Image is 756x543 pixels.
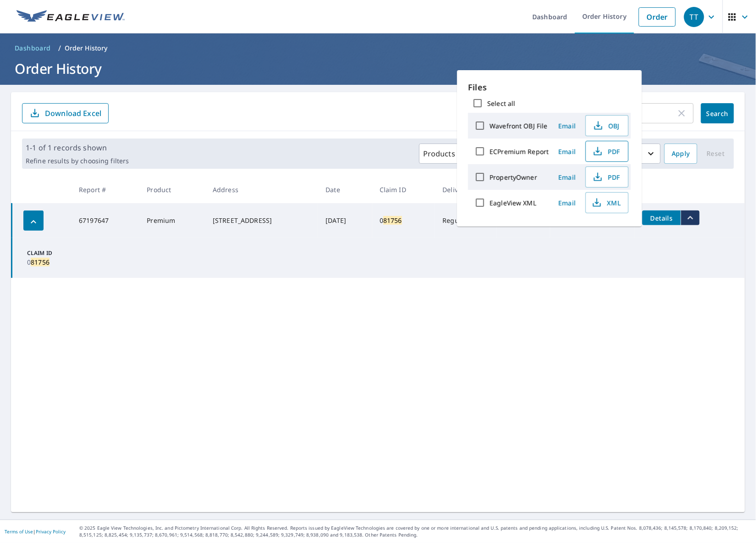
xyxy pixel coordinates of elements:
button: Email [552,170,582,184]
span: Search [708,109,727,118]
span: PDF [591,172,621,183]
li: / [58,43,61,54]
td: Premium [139,203,205,238]
label: EagleView XML [490,199,536,207]
th: Claim ID [372,176,436,203]
th: Date [318,176,372,203]
a: Privacy Policy [36,528,66,535]
th: Report # [72,176,139,203]
a: Terms of Use [5,528,33,535]
p: 0 [27,257,82,267]
div: [STREET_ADDRESS] [213,216,311,225]
a: Order [639,7,676,27]
td: 67197647 [72,203,139,238]
label: Wavefront OBJ File [490,122,547,130]
h1: Order History [11,59,745,78]
button: Search [701,103,734,123]
button: Products [419,144,472,164]
span: Email [556,147,578,156]
span: Email [556,199,578,207]
span: Email [556,173,578,182]
button: Download Excel [22,103,109,123]
p: Files [468,81,631,94]
p: Refine results by choosing filters [26,157,129,165]
img: EV Logo [17,10,125,24]
button: XML [585,192,629,213]
p: | [5,529,66,534]
p: Order History [65,44,108,53]
p: Claim ID [27,249,82,257]
td: 0 [372,203,436,238]
span: PDF [591,146,621,157]
label: Select all [487,99,515,108]
td: Regular [435,203,496,238]
button: detailsBtn-67197647 [642,211,681,225]
th: Address [205,176,318,203]
span: Dashboard [15,44,51,53]
button: Email [552,119,582,133]
td: [DATE] [318,203,372,238]
mark: 81756 [31,258,50,266]
nav: breadcrumb [11,41,745,55]
p: Products [423,148,455,159]
span: OBJ [591,120,621,131]
p: © 2025 Eagle View Technologies, Inc. and Pictometry International Corp. All Rights Reserved. Repo... [79,525,751,538]
a: Dashboard [11,41,55,55]
button: Email [552,144,582,159]
div: TT [684,7,704,27]
span: XML [591,197,621,208]
button: PDF [585,141,629,162]
span: Email [556,122,578,130]
span: Details [648,214,675,222]
mark: 81756 [383,216,402,225]
button: OBJ [585,115,629,136]
p: 1-1 of 1 records shown [26,142,129,153]
th: Product [139,176,205,203]
button: Email [552,196,582,210]
th: Delivery [435,176,496,203]
label: ECPremium Report [490,147,549,156]
span: Apply [672,148,690,160]
button: Apply [664,144,697,164]
button: PDF [585,166,629,188]
p: Download Excel [45,108,101,118]
label: PropertyOwner [490,173,537,182]
button: filesDropdownBtn-67197647 [681,211,700,225]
